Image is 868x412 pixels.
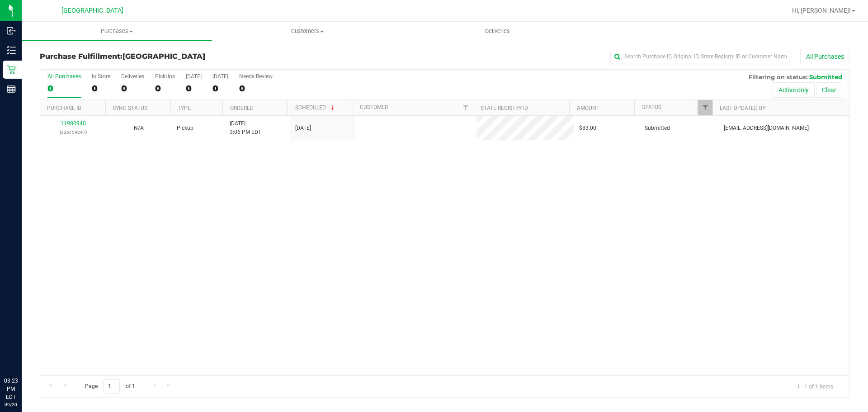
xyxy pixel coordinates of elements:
[7,26,16,35] inline-svg: Inbound
[698,100,712,115] a: Filter
[577,105,599,111] a: Amount
[46,128,100,137] p: (326154247)
[134,125,144,131] span: Not Applicable
[92,73,110,80] div: In Store
[186,83,202,94] div: 0
[749,73,807,81] span: Filtering on status:
[212,83,228,94] div: 0
[155,73,175,80] div: PickUps
[800,49,850,64] button: All Purchases
[134,124,144,133] button: N/A
[724,124,809,133] span: [EMAIL_ADDRESS][DOMAIN_NAME]
[123,52,205,61] span: [GEOGRAPHIC_DATA]
[4,377,18,401] p: 03:23 PM EDT
[402,22,593,41] a: Deliveries
[816,82,842,98] button: Clear
[61,7,123,14] span: [GEOGRAPHIC_DATA]
[178,105,191,111] a: Type
[47,83,81,94] div: 0
[77,379,142,393] span: Page of 1
[579,124,596,133] span: $83.00
[4,401,18,408] p: 09/20
[230,105,254,111] a: Ordered
[792,7,851,14] span: Hi, [PERSON_NAME]!
[113,105,147,111] a: Sync Status
[40,52,310,61] h3: Purchase Fulfillment:
[121,83,144,94] div: 0
[92,83,110,94] div: 0
[458,100,473,115] a: Filter
[773,82,815,98] button: Active only
[645,124,670,133] span: Submitted
[47,73,81,80] div: All Purchases
[473,27,522,35] span: Deliveries
[7,65,16,74] inline-svg: Retail
[212,22,402,41] a: Customers
[104,379,120,393] input: 1
[177,124,193,133] span: Pickup
[720,105,765,111] a: Last Updated By
[47,105,81,111] a: Purchase ID
[186,73,202,80] div: [DATE]
[7,46,16,55] inline-svg: Inventory
[212,73,228,80] div: [DATE]
[239,83,273,94] div: 0
[295,104,336,111] a: Scheduled
[212,27,402,35] span: Customers
[809,73,842,81] span: Submitted
[610,50,791,63] input: Search Purchase ID, Original ID, State Registry ID or Customer Name...
[9,340,36,367] iframe: Resource center
[121,73,144,80] div: Deliveries
[7,85,16,94] inline-svg: Reports
[360,104,388,110] a: Customer
[61,120,86,127] a: 11980940
[22,27,212,35] span: Purchases
[481,105,528,111] a: State Registry ID
[790,379,840,393] span: 1 - 1 of 1 items
[642,104,661,110] a: Status
[22,22,212,41] a: Purchases
[295,124,311,133] span: [DATE]
[230,119,261,137] span: [DATE] 3:06 PM EDT
[239,73,273,80] div: Needs Review
[155,83,175,94] div: 0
